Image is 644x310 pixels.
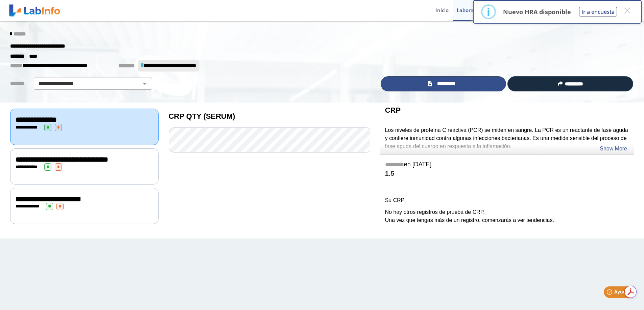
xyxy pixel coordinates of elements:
[385,126,629,150] p: Los niveles de proteína C reactiva (PCR) se miden en sangre. La PCR es un reactante de fase aguda...
[385,106,401,114] b: CRP
[579,7,617,17] button: Ir a encuesta
[600,145,627,153] a: Show More
[503,8,571,16] p: Nuevo HRA disponible
[385,208,629,224] p: No hay otros registros de prueba de CRP. Una vez que tengas más de un registro, comenzarás a ver ...
[487,6,490,18] div: i
[621,4,633,17] button: Close this dialog
[385,170,629,178] h4: 1.5
[584,284,637,303] iframe: Help widget launcher
[385,161,629,169] h5: en [DATE]
[385,196,629,204] p: Su CRP
[169,112,235,120] b: CRP QTY (SERUM)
